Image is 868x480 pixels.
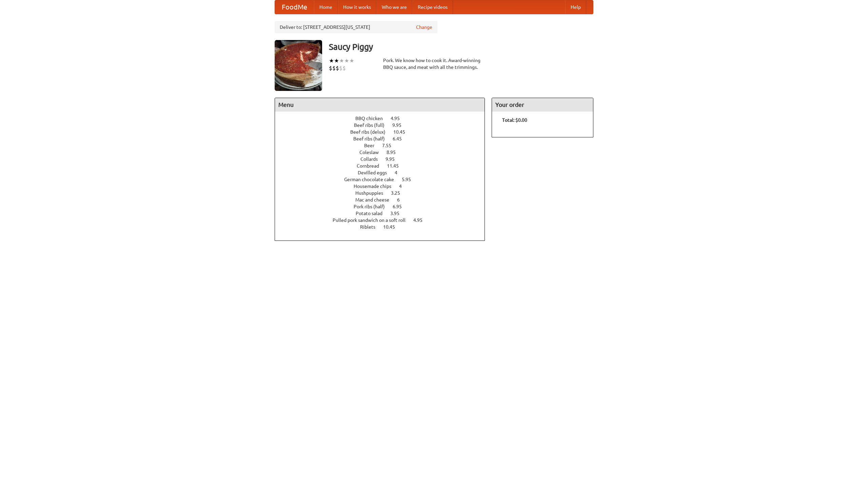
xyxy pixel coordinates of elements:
span: 8.95 [387,150,402,155]
span: Collards [360,156,384,162]
span: 10.45 [393,129,412,135]
span: 11.45 [387,163,406,169]
span: Cornbread [357,163,386,169]
a: Who we are [376,0,412,14]
a: Hushpuppies 3.25 [355,190,413,196]
span: 4 [395,170,404,175]
span: Devilled eggs [358,170,394,175]
span: 6.45 [393,136,409,141]
span: Housemade chips [354,184,398,189]
h3: Saucy Piggy [329,40,593,54]
span: Coleslaw [359,150,386,155]
a: Beer 7.55 [364,143,404,148]
span: 4.95 [413,217,429,223]
a: BBQ chicken 4.95 [355,116,412,121]
span: 5.95 [402,177,418,182]
span: 4.95 [391,116,407,121]
a: FoodMe [275,0,314,14]
a: Coleslaw 8.95 [359,150,408,155]
a: Pulled pork sandwich on a soft roll 4.95 [333,217,435,223]
a: Housemade chips 4 [354,184,414,189]
div: Pork. We know how to cook it. Award-winning BBQ sauce, and meat with all the trimmings. [383,57,485,71]
span: Pork ribs (half) [354,204,392,209]
span: 4 [399,184,409,189]
span: Beef ribs (full) [354,122,391,128]
a: Recipe videos [412,0,453,14]
span: 3.95 [390,211,406,216]
a: Collards 9.95 [360,156,407,162]
li: $ [336,64,339,72]
a: German chocolate cake 5.95 [344,177,423,182]
b: Total: $0.00 [502,117,527,123]
a: Pork ribs (half) 6.95 [354,204,414,209]
span: 7.55 [382,143,398,148]
span: 3.25 [391,190,407,196]
li: $ [342,64,346,72]
a: Beef ribs (delux) 10.45 [350,129,418,135]
span: 6 [397,197,407,203]
span: Hushpuppies [355,190,390,196]
li: $ [339,64,342,72]
span: Potato salad [356,211,389,216]
a: Devilled eggs 4 [358,170,410,175]
a: Potato salad 3.95 [356,211,412,216]
a: Mac and cheese 6 [355,197,412,203]
span: Beef ribs (half) [353,136,392,141]
li: $ [329,64,332,72]
li: ★ [334,57,339,64]
a: Beef ribs (half) 6.45 [353,136,414,141]
a: Help [565,0,586,14]
li: ★ [329,57,334,64]
span: Beef ribs (delux) [350,129,392,135]
span: 9.95 [392,122,408,128]
h4: Menu [275,98,485,112]
span: 6.95 [393,204,409,209]
span: BBQ chicken [355,116,390,121]
span: Beer [364,143,381,148]
h4: Your order [492,98,593,112]
a: How it works [338,0,376,14]
span: Riblets [360,224,382,230]
img: angular.jpg [275,40,322,91]
li: ★ [344,57,349,64]
a: Riblets 10.45 [360,224,408,230]
li: ★ [339,57,344,64]
span: 10.45 [383,224,402,230]
a: Home [314,0,338,14]
a: Beef ribs (full) 9.95 [354,122,414,128]
span: 9.95 [386,156,401,162]
a: Change [416,24,432,31]
li: $ [332,64,336,72]
span: Mac and cheese [355,197,396,203]
a: Cornbread 11.45 [357,163,411,169]
span: German chocolate cake [344,177,401,182]
div: Deliver to: [STREET_ADDRESS][US_STATE] [275,21,437,33]
li: ★ [349,57,354,64]
span: Pulled pork sandwich on a soft roll [333,217,412,223]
